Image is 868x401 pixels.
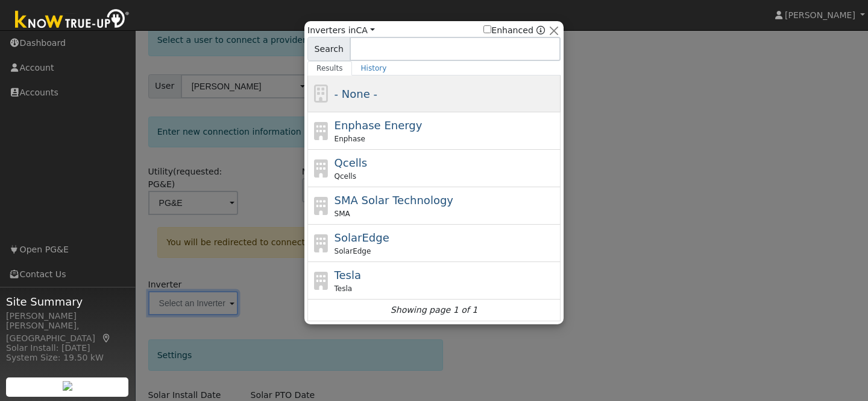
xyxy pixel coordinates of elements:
span: Tesla [335,283,353,294]
span: Qcells [335,171,356,182]
img: Know True-Up [9,7,136,34]
span: SMA Solar Technology [335,194,453,207]
span: - None - [335,88,377,100]
div: Solar Install: [DATE] [6,342,129,354]
a: History [352,61,396,75]
span: SolarEdge [335,231,389,244]
div: [PERSON_NAME], [GEOGRAPHIC_DATA] [6,319,129,345]
span: Site Summary [6,294,129,310]
span: Show enhanced providers [483,24,545,37]
a: CA [356,25,374,35]
span: Enphase [335,133,365,144]
span: [PERSON_NAME] [785,10,855,20]
span: Tesla [335,269,361,281]
label: Enhanced [483,24,533,37]
span: Qcells [335,156,368,169]
a: Results [307,61,352,75]
input: Enhanced [483,25,491,33]
a: Enhanced Providers [536,25,545,35]
span: Search [307,37,350,61]
span: SMA [335,208,350,219]
span: Enphase Energy [335,119,423,132]
span: Inverters in [307,24,375,37]
div: System Size: 19.50 kW [6,351,129,364]
i: Showing page 1 of 1 [391,304,477,316]
div: [PERSON_NAME] [6,310,129,322]
a: Map [101,333,112,343]
span: SolarEdge [335,246,371,257]
img: retrieve [63,381,72,391]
